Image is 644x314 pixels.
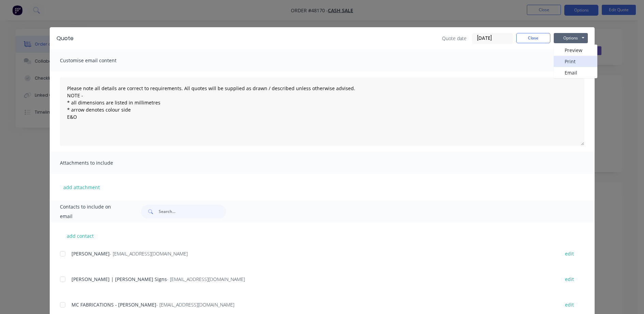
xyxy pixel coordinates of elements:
[72,276,167,282] span: [PERSON_NAME] | [PERSON_NAME] Signs
[60,182,103,192] button: add attachment
[167,276,245,282] span: - [EMAIL_ADDRESS][DOMAIN_NAME]
[561,275,578,284] button: edit
[110,250,188,257] span: - [EMAIL_ADDRESS][DOMAIN_NAME]
[554,56,597,67] button: Print
[156,301,234,308] span: - [EMAIL_ADDRESS][DOMAIN_NAME]
[72,301,156,308] span: MC FABRICATIONS - [PERSON_NAME]
[554,45,597,56] button: Preview
[60,158,135,168] span: Attachments to include
[57,34,74,43] div: Quote
[554,67,597,78] button: Email
[159,205,226,218] input: Search...
[72,250,110,257] span: [PERSON_NAME]
[561,300,578,309] button: edit
[442,35,467,42] span: Quote date
[60,56,135,65] span: Customise email content
[516,33,550,43] button: Close
[60,231,101,241] button: add contact
[60,78,584,146] textarea: Please note all details are correct to requirements. All quotes will be supplied as drawn / descr...
[60,202,124,221] span: Contacts to include on email
[561,249,578,258] button: edit
[554,33,588,43] button: Options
